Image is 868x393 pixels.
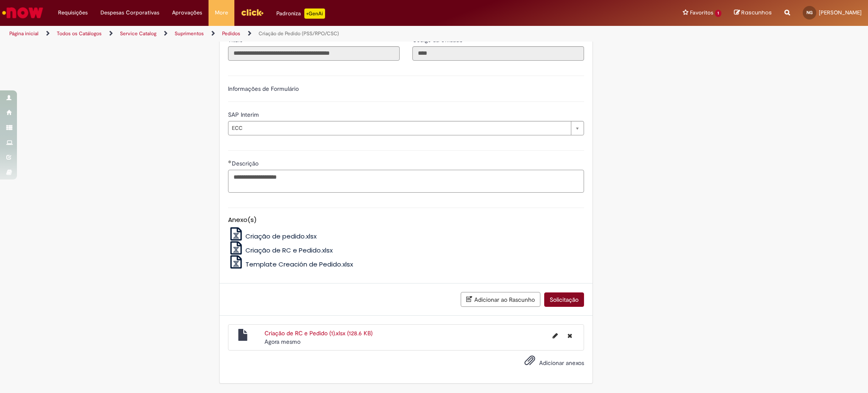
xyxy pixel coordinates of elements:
img: ServiceNow [1,4,45,21]
span: More [215,8,228,17]
div: Padroniza [276,8,325,19]
button: Editar nome de arquivo Criação de RC e Pedido (1).xlsx [548,329,563,342]
a: Página inicial [9,30,39,37]
input: Título [228,46,400,61]
img: click_logo_yellow_360x200.png [241,6,264,19]
time: 30/09/2025 16:19:17 [264,338,300,345]
a: Criação de RC e Pedido (1).xlsx (128.6 KB) [264,329,373,337]
p: +GenAi [304,8,325,19]
a: Service Catalog [120,30,156,37]
h5: Anexo(s) [228,216,584,224]
a: Todos os Catálogos [57,30,102,37]
span: Somente leitura - Código da Unidade [412,36,465,44]
span: Requisições [58,8,88,17]
a: Rascunhos [734,9,772,17]
textarea: Descrição [228,170,584,193]
label: Informações de Formulário [228,85,299,93]
span: 1 [715,10,721,17]
span: Agora mesmo [264,338,300,345]
input: Código da Unidade [412,46,584,61]
a: Criação de Pedido (PSS/RPO/CSC) [259,30,339,37]
span: [PERSON_NAME] [819,9,862,16]
span: Despesas Corporativas [100,8,159,17]
span: Criação de pedido.xlsx [245,232,317,241]
span: Criação de RC e Pedido.xlsx [245,246,333,255]
span: Descrição [232,160,260,167]
a: Template Creación de Pedido.xlsx [228,260,353,269]
span: Favoritos [690,8,713,17]
span: Somente leitura - Título [228,36,245,44]
span: SAP Interim [228,111,261,118]
button: Solicitação [544,292,584,307]
a: Suprimentos [175,30,204,37]
ul: Trilhas de página [6,26,572,42]
button: Adicionar anexos [522,353,537,372]
span: Obrigatório Preenchido [228,160,232,163]
a: Criação de RC e Pedido.xlsx [228,246,333,255]
span: Adicionar anexos [539,359,584,367]
span: Aprovações [172,8,202,17]
span: NG [807,10,812,15]
a: Criação de pedido.xlsx [228,232,317,241]
span: ECC [232,121,567,135]
button: Excluir Criação de RC e Pedido (1).xlsx [562,329,577,342]
span: Rascunhos [741,8,772,17]
a: Pedidos [222,30,240,37]
span: Template Creación de Pedido.xlsx [245,260,353,269]
button: Adicionar ao Rascunho [461,292,540,307]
